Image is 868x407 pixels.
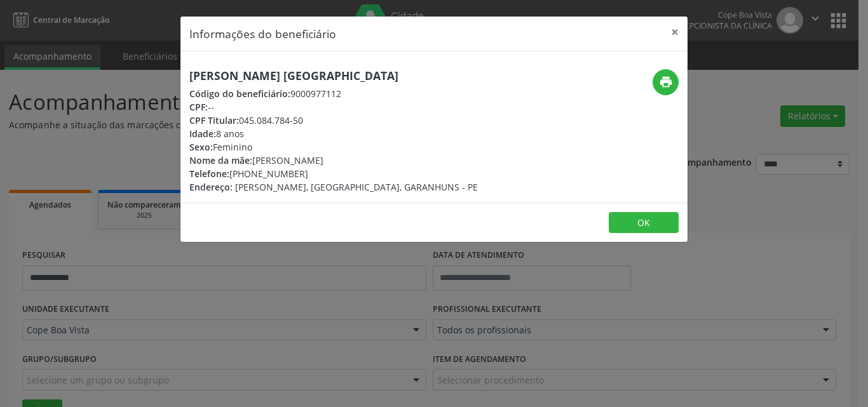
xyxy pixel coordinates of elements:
[189,25,336,42] h5: Informações do beneficiário
[189,141,213,153] span: Sexo:
[189,114,478,127] div: 045.084.784-50
[189,69,478,83] h5: [PERSON_NAME] [GEOGRAPHIC_DATA]
[235,181,478,193] span: [PERSON_NAME], [GEOGRAPHIC_DATA], GARANHUNS - PE
[659,75,673,89] i: print
[189,154,252,166] span: Nome da mãe:
[189,168,229,180] span: Telefone:
[189,88,290,100] span: Código do beneficiário:
[662,17,688,48] button: Close
[189,167,478,180] div: [PHONE_NUMBER]
[189,140,478,154] div: Feminino
[653,69,679,95] button: print
[189,181,233,193] span: Endereço:
[189,101,208,113] span: CPF:
[189,114,239,126] span: CPF Titular:
[189,100,478,114] div: --
[609,212,679,234] button: OK
[189,154,478,167] div: [PERSON_NAME]
[189,127,478,140] div: 8 anos
[189,87,478,100] div: 9000977112
[189,128,216,140] span: Idade:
